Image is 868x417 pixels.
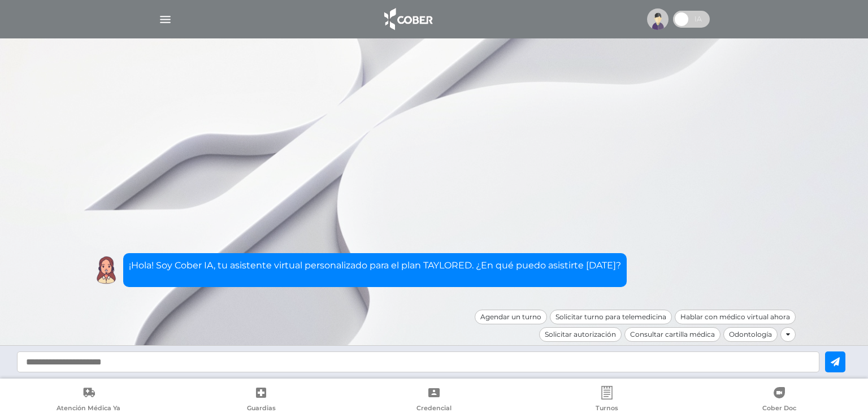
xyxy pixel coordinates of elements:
[596,404,618,414] span: Turnos
[624,327,721,342] div: Consultar cartilla médica
[2,386,175,415] a: Atención Médica Ya
[520,386,693,415] a: Turnos
[129,259,621,272] p: ¡Hola! Soy Cober IA, tu asistente virtual personalizado para el plan TAYLORED. ¿En qué puedo asis...
[57,404,120,414] span: Atención Médica Ya
[92,256,120,284] img: Cober IA
[348,386,520,415] a: Credencial
[762,404,796,414] span: Cober Doc
[723,327,778,342] div: Odontología
[247,404,276,414] span: Guardias
[158,12,172,27] img: Cober_menu-lines-white.svg
[647,8,669,30] img: profile-placeholder.svg
[475,310,547,324] div: Agendar un turno
[675,310,796,324] div: Hablar con médico virtual ahora
[693,386,866,415] a: Cober Doc
[550,310,672,324] div: Solicitar turno para telemedicina
[416,404,452,414] span: Credencial
[175,386,348,415] a: Guardias
[378,6,437,33] img: logo_cober_home-white.png
[539,327,622,342] div: Solicitar autorización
